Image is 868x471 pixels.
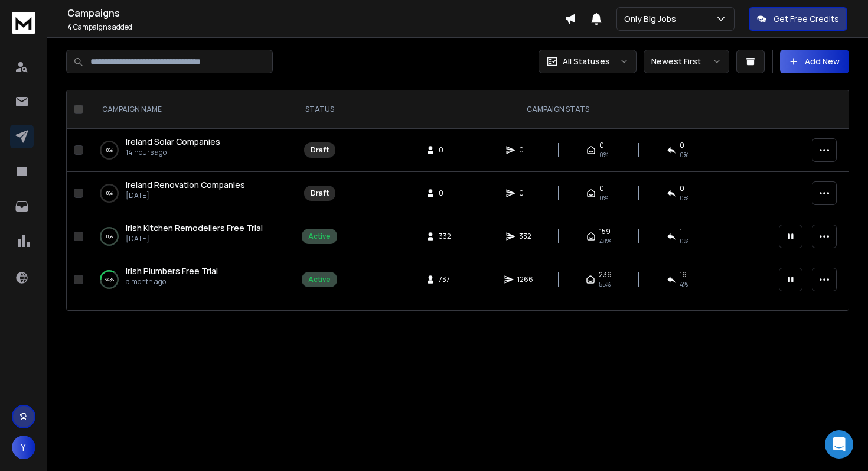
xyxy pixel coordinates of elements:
[88,215,295,258] td: 0%Irish Kitchen Remodellers Free Trial[DATE]
[624,13,681,25] p: Only Big Jobs
[88,129,295,172] td: 0%Ireland Solar Companies14 hours ago
[599,227,611,236] span: 159
[88,258,295,301] td: 34%Irish Plumbers Free Triala month ago
[825,430,853,459] div: Open Intercom Messenger
[126,234,263,243] p: [DATE]
[12,436,35,459] button: Y
[517,275,533,284] span: 1266
[599,270,612,280] span: 236
[311,189,329,198] div: Draft
[439,232,451,241] span: 332
[126,265,218,277] span: Irish Plumbers Free Trial
[599,236,611,246] span: 48 %
[126,277,218,287] p: a month ago
[12,12,35,34] img: logo
[599,280,611,289] span: 55 %
[67,6,564,20] h1: Campaigns
[105,274,114,285] p: 34 %
[67,22,564,32] p: Campaigns added
[519,232,531,241] span: 332
[126,265,218,277] a: Irish Plumbers Free Trial
[644,50,729,73] button: Newest First
[439,189,451,198] span: 0
[780,50,849,73] button: Add New
[680,193,688,203] span: 0%
[126,222,263,233] span: Irish Kitchen Remodellers Free Trial
[439,145,451,155] span: 0
[680,270,687,280] span: 16
[88,90,295,129] th: CAMPAIGN NAME
[106,144,113,156] p: 0 %
[680,236,688,246] span: 0 %
[126,191,245,200] p: [DATE]
[680,184,684,193] span: 0
[680,141,684,150] span: 0
[680,280,688,289] span: 4 %
[680,227,682,236] span: 1
[599,141,604,150] span: 0
[344,90,772,129] th: CAMPAIGN STATS
[106,187,113,199] p: 0 %
[126,179,245,190] span: Ireland Renovation Companies
[67,22,72,32] span: 4
[308,275,331,284] div: Active
[126,136,220,147] span: Ireland Solar Companies
[439,275,451,284] span: 737
[88,172,295,215] td: 0%Ireland Renovation Companies[DATE]
[563,56,610,67] p: All Statuses
[599,150,608,160] span: 0%
[126,148,220,157] p: 14 hours ago
[519,189,531,198] span: 0
[749,7,847,31] button: Get Free Credits
[680,150,688,160] span: 0%
[774,13,839,25] p: Get Free Credits
[519,145,531,155] span: 0
[126,179,245,191] a: Ireland Renovation Companies
[126,136,220,148] a: Ireland Solar Companies
[295,90,344,129] th: STATUS
[308,232,331,241] div: Active
[599,184,604,193] span: 0
[311,145,329,155] div: Draft
[126,222,263,234] a: Irish Kitchen Remodellers Free Trial
[106,230,113,242] p: 0 %
[599,193,608,203] span: 0%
